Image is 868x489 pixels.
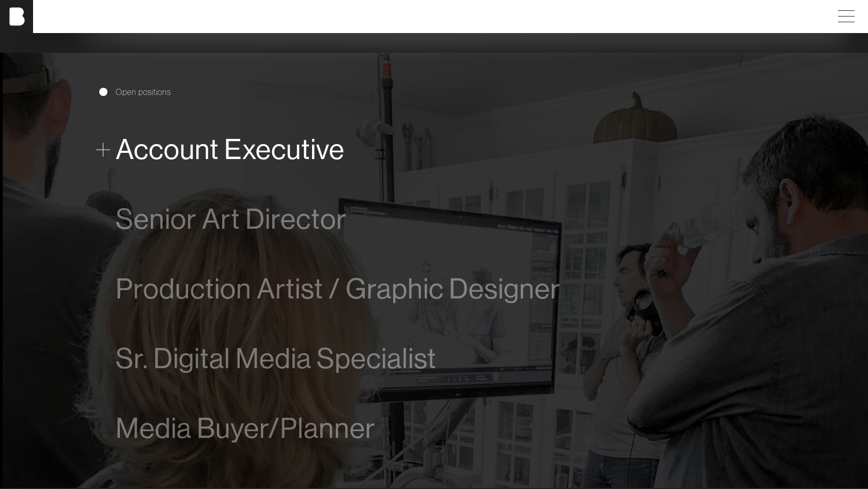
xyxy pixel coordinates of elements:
[116,273,561,305] span: Production Artist / Graphic Designer
[116,86,171,98] span: Open positions
[116,343,437,374] span: Sr. Digital Media Specialist
[116,413,376,444] span: Media Buyer/Planner
[116,134,345,165] span: Account Executive
[116,203,347,235] span: Senior Art Director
